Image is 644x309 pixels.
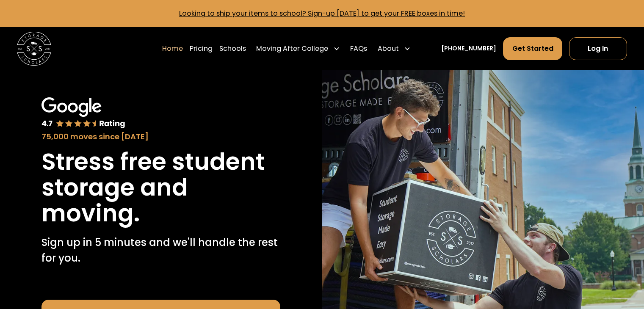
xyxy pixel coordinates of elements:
[256,44,328,54] div: Moving After College
[17,32,51,66] img: Storage Scholars main logo
[503,37,562,60] a: Get Started
[41,149,280,226] h1: Stress free student storage and moving.
[179,8,465,18] a: Looking to ship your items to school? Sign-up [DATE] to get your FREE boxes in time!
[41,97,125,130] img: Google 4.7 star rating
[374,37,414,61] div: About
[219,37,246,61] a: Schools
[253,37,343,61] div: Moving After College
[350,37,367,61] a: FAQs
[569,37,627,60] a: Log In
[441,44,496,53] a: [PHONE_NUMBER]
[41,235,280,266] p: Sign up in 5 minutes and we'll handle the rest for you.
[162,37,183,61] a: Home
[378,44,399,54] div: About
[190,37,213,61] a: Pricing
[41,131,280,142] div: 75,000 moves since [DATE]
